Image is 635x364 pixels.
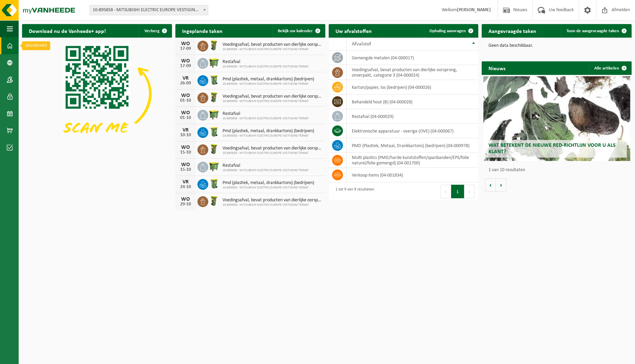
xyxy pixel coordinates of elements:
div: VR [179,179,192,185]
button: Previous [440,185,451,198]
span: Voedingsafval, bevat producten van dierlijke oorsprong, onverpakt, categorie 3 [223,198,322,203]
div: 15-10 [179,167,192,172]
td: PMD (Plastiek, Metaal, Drankkartons) (bedrijven) (04-000978) [347,138,479,153]
span: Toon de aangevraagde taken [566,29,619,33]
a: Ophaling aanvragen [424,24,478,38]
span: Pmd (plastiek, metaal, drankkartons) (bedrijven) [223,77,314,82]
td: verkoop items (04-001834) [347,168,479,182]
div: 29-10 [179,202,192,207]
span: 10-895858 - MITSUBISHI ELECTRIC EUROPE VESTIGING TERNAT [223,117,309,121]
img: Download de VHEPlus App [22,38,172,150]
span: 10-895858 - MITSUBISHI ELECTRIC EUROPE VESTIGING TERNAT - TERNAT [90,5,208,15]
a: Toon de aangevraagde taken [561,24,631,38]
img: WB-1100-HPE-GN-50 [208,57,220,68]
img: WB-0240-HPE-GN-50 [208,126,220,138]
h2: Uw afvalstoffen [329,24,379,37]
img: WB-1100-HPE-GN-50 [208,161,220,172]
span: 10-895858 - MITSUBISHI ELECTRIC EUROPE VESTIGING TERNAT [223,168,309,173]
div: VR [179,127,192,133]
img: WB-0240-HPE-GN-50 [208,178,220,189]
span: Ophaling aanvragen [429,29,466,33]
button: Volgende [496,178,506,192]
span: Pmd (plastiek, metaal, drankkartons) (bedrijven) [223,180,314,186]
h2: Ingeplande taken [175,24,229,37]
td: voedingsafval, bevat producten van dierlijke oorsprong, onverpakt, categorie 3 (04-000024) [347,65,479,80]
span: 10-895858 - MITSUBISHI ELECTRIC EUROPE VESTIGING TERNAT [223,151,322,155]
img: WB-1100-HPE-GN-50 [208,109,220,120]
span: 10-895858 - MITSUBISHI ELECTRIC EUROPE VESTIGING TERNAT [223,203,322,207]
div: WO [179,110,192,116]
span: Afvalstof [352,41,371,47]
h2: Aangevraagde taken [482,24,543,37]
button: Verberg [139,24,171,38]
td: behandeld hout (B) (04-000028) [347,95,479,109]
td: elektronische apparatuur - overige (OVE) (04-000067) [347,124,479,138]
div: 24-10 [179,185,192,189]
a: Wat betekent de nieuwe RED-richtlijn voor u als klant? [483,76,630,161]
span: 10-895858 - MITSUBISHI ELECTRIC EUROPE VESTIGING TERNAT [223,134,314,138]
div: WO [179,162,192,167]
div: WO [179,41,192,46]
span: Voedingsafval, bevat producten van dierlijke oorsprong, onverpakt, categorie 3 [223,42,322,47]
div: 01-10 [179,98,192,103]
div: 17-09 [179,64,192,68]
img: WB-0060-HPE-GN-50 [208,92,220,103]
span: Pmd (plastiek, metaal, drankkartons) (bedrijven) [223,128,314,134]
span: Restafval [223,59,309,65]
div: 10-10 [179,133,192,138]
span: Bekijk uw kalender [278,29,313,33]
div: 17-09 [179,46,192,51]
span: Voedingsafval, bevat producten van dierlijke oorsprong, onverpakt, categorie 3 [223,94,322,99]
span: Restafval [223,111,309,117]
button: Next [464,185,475,198]
span: Voedingsafval, bevat producten van dierlijke oorsprong, onverpakt, categorie 3 [223,146,322,151]
img: WB-0060-HPE-GN-50 [208,195,220,207]
img: WB-0060-HPE-GN-50 [208,40,220,51]
span: 10-895858 - MITSUBISHI ELECTRIC EUROPE VESTIGING TERNAT - TERNAT [90,5,208,15]
div: VR [179,76,192,81]
div: WO [179,93,192,98]
span: 10-895858 - MITSUBISHI ELECTRIC EUROPE VESTIGING TERNAT [223,186,314,190]
td: restafval (04-000029) [347,109,479,124]
td: multi plastics (PMD/harde kunststoffen/spanbanden/EPS/folie naturel/folie gemengd) (04-001700) [347,153,479,168]
div: 15-10 [179,150,192,155]
div: WO [179,197,192,202]
a: Bekijk uw kalender [272,24,325,38]
div: WO [179,58,192,64]
td: gemengde metalen (04-000017) [347,50,479,65]
img: WB-0060-HPE-GN-50 [208,143,220,155]
span: 10-895858 - MITSUBISHI ELECTRIC EUROPE VESTIGING TERNAT [223,99,322,103]
td: karton/papier, los (bedrijven) (04-000026) [347,80,479,95]
img: WB-0240-HPE-GN-50 [208,74,220,86]
span: 10-895858 - MITSUBISHI ELECTRIC EUROPE VESTIGING TERNAT [223,47,322,52]
h2: Download nu de Vanheede+ app! [22,24,113,37]
h2: Nieuws [482,61,512,75]
strong: [PERSON_NAME] [457,7,491,13]
span: 10-895858 - MITSUBISHI ELECTRIC EUROPE VESTIGING TERNAT [223,65,309,69]
p: Geen data beschikbaar. [488,43,625,48]
div: 26-09 [179,81,192,86]
span: Restafval [223,163,309,168]
span: Wat betekent de nieuwe RED-richtlijn voor u als klant? [488,143,616,155]
span: Verberg [145,29,159,33]
button: 1 [451,185,464,198]
button: Vorige [485,178,496,192]
div: WO [179,145,192,150]
a: Alle artikelen [589,61,631,75]
span: 10-895858 - MITSUBISHI ELECTRIC EUROPE VESTIGING TERNAT [223,82,314,86]
div: 1 tot 9 van 9 resultaten [332,184,374,199]
p: 1 van 10 resultaten [488,168,628,173]
div: 01-10 [179,116,192,120]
